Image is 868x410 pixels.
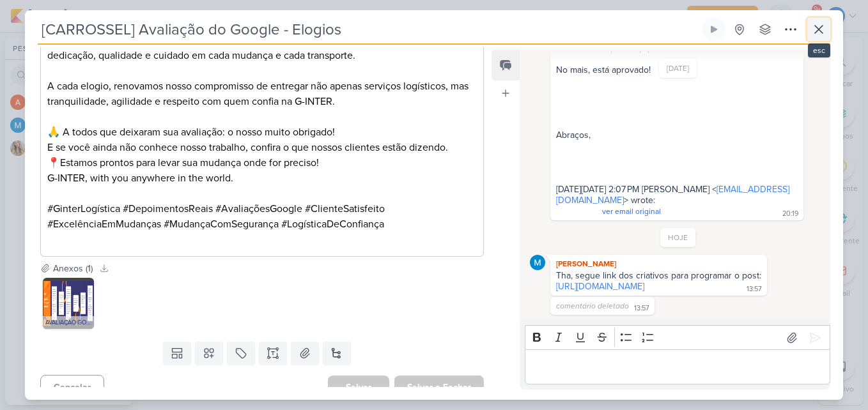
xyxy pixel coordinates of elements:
img: yixberRdoNeRZ75QG6I4vDFgPbMiqTlNRIP7BuMs.png [43,278,94,329]
p: Receber avaliações positivas no Google nos mostra que estamos no caminho certo com dedicação, qua... [47,33,477,63]
p: #GinterLogística #DepoimentosReais #AvaliaçõesGoogle #ClienteSatisfeito #ExcelênciaEmMudanças #Mu... [47,201,477,247]
div: 13:57 [634,303,649,314]
div: AVALIAÇÃO GOOGLE.png [43,316,94,329]
p: A cada elogio, renovamos nosso compromisso de entregar não apenas serviços logísticos, mas tranqu... [47,79,477,109]
div: 20:19 [782,209,798,219]
input: Kard Sem Título [38,18,700,41]
div: Anexos (1) [53,262,93,275]
div: 13:57 [747,284,762,294]
div: Tha, segue link dos criativos para programar o post: [556,270,761,281]
div: [PERSON_NAME] [553,257,764,270]
div: Ligar relógio [709,24,719,34]
p: 📍Estamos prontos para levar sua mudança onde for preciso! G-INTER, with you anywhere in the world. [47,155,477,186]
p: 🙏 A todos que deixaram sua avaliação: o nosso muito obrigado! E se você ainda não conhece nosso t... [47,125,477,155]
img: MARIANA MIRANDA [530,255,545,270]
div: esc [808,43,830,57]
div: Editor toolbar [525,325,830,350]
a: [EMAIL_ADDRESS][DOMAIN_NAME] [556,184,789,206]
button: Cancelar [40,375,104,400]
span: comentário deletado [556,301,629,310]
a: [URL][DOMAIN_NAME] [556,281,644,292]
span: ver email original [602,207,661,216]
div: Editor editing area: main [525,349,830,384]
